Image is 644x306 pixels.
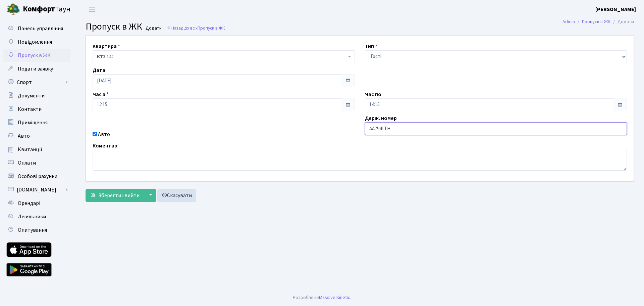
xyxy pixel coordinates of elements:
[18,105,42,113] span: Контакти
[365,90,381,98] label: Час по
[3,196,70,210] a: Орендарі
[144,26,164,31] small: Додати .
[3,22,70,35] a: Панель управління
[3,170,70,183] a: Особові рахунки
[93,42,120,50] label: Квартира
[86,189,144,202] button: Зберегти і вийти
[7,3,20,16] img: logo.png
[93,90,109,98] label: Час з
[93,66,105,74] label: Дата
[97,53,103,60] b: КТ
[157,189,196,202] a: Скасувати
[3,116,70,129] a: Приміщення
[198,25,225,31] span: Пропуск в ЖК
[18,159,36,167] span: Оплати
[18,38,52,46] span: Повідомлення
[18,146,42,153] span: Квитанції
[3,183,70,196] a: [DOMAIN_NAME]
[23,4,70,15] span: Таун
[3,223,70,237] a: Опитування
[97,53,346,60] span: <b>КТ</b>&nbsp;&nbsp;&nbsp;&nbsp;3-142
[18,65,53,73] span: Подати заявку
[3,35,70,49] a: Повідомлення
[365,42,377,50] label: Тип
[93,50,355,63] span: <b>КТ</b>&nbsp;&nbsp;&nbsp;&nbsp;3-142
[365,114,397,122] label: Держ. номер
[18,213,46,220] span: Лічильники
[98,192,140,199] span: Зберегти і вийти
[582,18,610,25] a: Пропуск в ЖК
[3,102,70,116] a: Контакти
[552,15,644,29] nav: breadcrumb
[293,294,351,301] div: Розроблено .
[98,130,110,138] label: Авто
[18,25,63,32] span: Панель управління
[365,122,627,135] input: AA0001AA
[84,4,101,15] button: Переключити навігацію
[3,156,70,170] a: Оплати
[3,89,70,102] a: Документи
[18,132,30,140] span: Авто
[86,20,142,33] span: Пропуск в ЖК
[18,226,47,234] span: Опитування
[18,119,48,126] span: Приміщення
[18,200,40,207] span: Орендарі
[3,49,70,62] a: Пропуск в ЖК
[23,4,55,14] b: Комфорт
[595,6,636,13] b: [PERSON_NAME]
[167,25,225,31] a: Назад до всіхПропуск в ЖК
[562,18,575,25] a: Admin
[3,62,70,76] a: Подати заявку
[3,129,70,143] a: Авто
[18,173,57,180] span: Особові рахунки
[3,210,70,223] a: Лічильники
[610,18,634,26] li: Додати
[93,142,117,150] label: Коментар
[319,294,350,301] a: Massive Kinetic
[3,143,70,156] a: Квитанції
[595,5,636,13] a: [PERSON_NAME]
[18,52,51,59] span: Пропуск в ЖК
[3,76,70,89] a: Спорт
[18,92,45,99] span: Документи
